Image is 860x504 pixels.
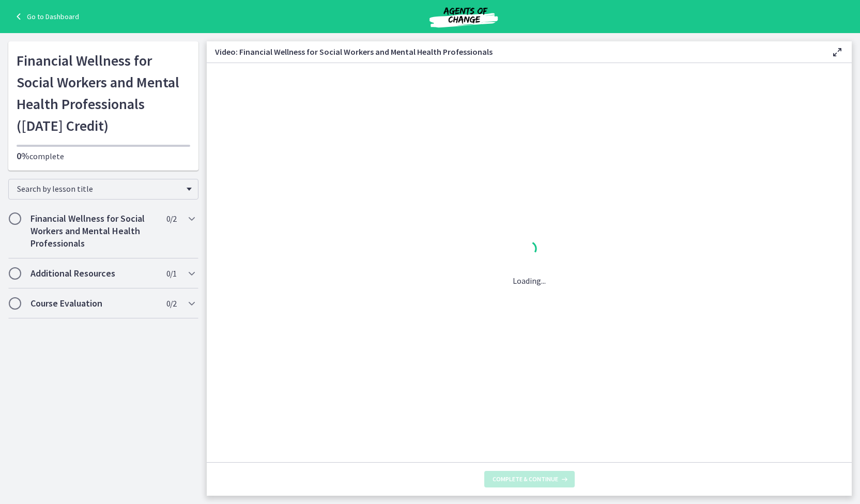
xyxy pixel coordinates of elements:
[8,179,198,200] div: Search by lesson title
[484,471,575,487] button: Complete & continue
[30,267,157,280] h2: Additional Resources
[513,274,546,287] p: Loading...
[166,267,176,280] span: 0 / 1
[17,150,190,162] p: complete
[215,45,815,58] h3: Video: Financial Wellness for Social Workers and Mental Health Professionals
[166,297,176,310] span: 0 / 2
[166,212,176,225] span: 0 / 2
[30,297,157,310] h2: Course Evaluation
[30,212,157,250] h2: Financial Wellness for Social Workers and Mental Health Professionals
[513,238,546,262] div: 1
[17,184,181,194] span: Search by lesson title
[402,4,526,29] img: Agents of Change
[12,10,79,23] a: Go to Dashboard
[17,50,190,136] h1: Financial Wellness for Social Workers and Mental Health Professionals ([DATE] Credit)
[493,475,558,483] span: Complete & continue
[17,150,29,162] span: 0%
